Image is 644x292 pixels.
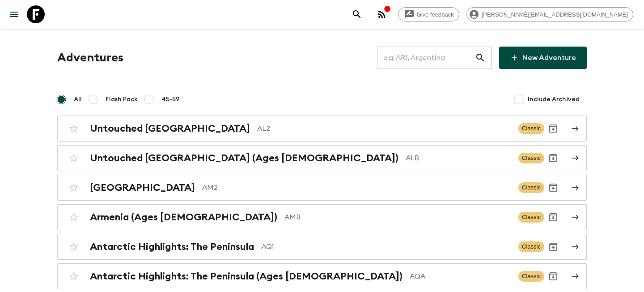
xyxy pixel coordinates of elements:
h2: Untouched [GEOGRAPHIC_DATA] (Ages [DEMOGRAPHIC_DATA]) [90,152,398,164]
div: [PERSON_NAME][EMAIL_ADDRESS][DOMAIN_NAME] [466,7,633,21]
button: Archive [544,208,562,226]
a: Antarctic Highlights: The PeninsulaAQ1ClassicArchive [57,234,587,260]
span: Classic [518,123,544,134]
a: Give feedback [398,7,459,21]
span: Flash Pack [106,95,138,104]
p: ALB [406,153,511,163]
span: 45-59 [161,95,180,104]
span: Classic [518,153,544,163]
h2: Armenia (Ages [DEMOGRAPHIC_DATA]) [90,211,277,223]
button: menu [5,5,23,23]
a: [GEOGRAPHIC_DATA]AM2ClassicArchive [57,175,587,201]
h2: Antarctic Highlights: The Peninsula [90,241,254,253]
span: Classic [518,271,544,282]
p: AQ1 [261,241,511,252]
span: [PERSON_NAME][EMAIL_ADDRESS][DOMAIN_NAME] [477,11,633,18]
a: Untouched [GEOGRAPHIC_DATA] (Ages [DEMOGRAPHIC_DATA])ALBClassicArchive [57,145,587,171]
a: New Adventure [499,47,587,69]
button: search adventures [348,5,366,23]
a: Antarctic Highlights: The Peninsula (Ages [DEMOGRAPHIC_DATA])AQAClassicArchive [57,263,587,289]
span: All [74,95,82,104]
button: Archive [544,238,562,256]
h2: [GEOGRAPHIC_DATA] [90,182,195,193]
p: AM2 [202,182,511,193]
a: Armenia (Ages [DEMOGRAPHIC_DATA])AMBClassicArchive [57,204,587,230]
p: AQA [410,271,511,282]
h2: Antarctic Highlights: The Peninsula (Ages [DEMOGRAPHIC_DATA]) [90,271,402,282]
span: Classic [518,212,544,223]
button: Archive [544,149,562,167]
p: AL2 [257,123,511,134]
input: e.g. AR1, Argentina [377,45,475,70]
button: Archive [544,120,562,137]
a: Untouched [GEOGRAPHIC_DATA]AL2ClassicArchive [57,116,587,142]
h2: Untouched [GEOGRAPHIC_DATA] [90,123,250,134]
span: Give feedback [412,11,459,18]
span: Classic [518,182,544,193]
button: Archive [544,179,562,197]
button: Archive [544,267,562,285]
p: AMB [284,212,511,223]
span: Classic [518,241,544,252]
span: Include Archived [528,95,580,104]
h1: Adventures [57,49,123,67]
